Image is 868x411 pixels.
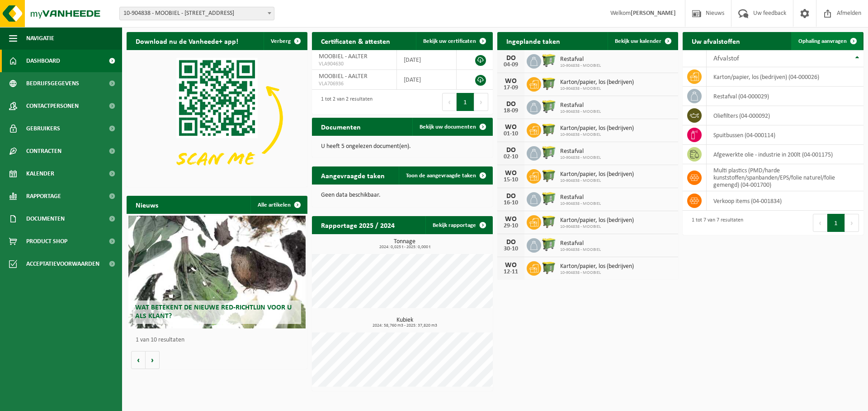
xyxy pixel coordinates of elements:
a: Bekijk uw kalender [608,32,677,50]
span: Rapportage [26,185,61,208]
p: Geen data beschikbaar. [321,192,484,199]
span: Acceptatievoorwaarden [26,253,99,275]
p: 1 van 10 resultaten [136,337,303,343]
span: 10-904838 - MOOBIEL [560,109,601,115]
span: 10-904838 - MOOBIEL - 9910 AALTER, VELDSTRAAT 34 [120,7,274,20]
span: Documenten [26,208,65,230]
a: Ophaling aanvragen [791,32,863,50]
a: Bekijk uw certificaten [416,32,492,50]
div: WO [502,216,520,223]
td: restafval (04-000029) [707,87,863,106]
h2: Aangevraagde taken [312,166,394,184]
h3: Tonnage [316,239,493,249]
span: Afvalstof [713,55,739,62]
div: WO [502,78,520,85]
td: [DATE] [397,50,456,70]
span: Wat betekent de nieuwe RED-richtlijn voor u als klant? [135,304,292,320]
div: DO [502,239,520,246]
span: Navigatie [26,27,54,50]
button: Vorige [131,351,146,369]
h2: Rapportage 2025 / 2024 [312,216,404,234]
img: WB-0660-HPE-GN-50 [541,99,557,114]
span: Bekijk uw certificaten [423,38,476,44]
div: 15-10 [502,177,520,183]
button: 1 [827,214,845,232]
span: Dashboard [26,50,60,72]
span: Bekijk uw kalender [615,38,661,44]
a: Alle artikelen [250,196,307,214]
button: Previous [442,93,457,111]
span: 10-904838 - MOOBIEL [560,270,634,276]
a: Bekijk rapportage [425,216,492,234]
button: 1 [457,93,474,111]
span: 10-904838 - MOOBIEL - 9910 AALTER, VELDSTRAAT 34 [119,7,274,20]
span: Karton/papier, los (bedrijven) [560,217,634,224]
span: Kalender [26,162,54,185]
span: Restafval [560,148,601,155]
span: 2024: 0,025 t - 2025: 0,000 t [316,245,493,249]
span: Bekijk uw documenten [420,124,476,130]
img: WB-0660-HPE-GN-50 [541,53,557,68]
div: 1 tot 2 van 2 resultaten [316,92,373,112]
button: Volgende [146,351,160,369]
span: Restafval [560,240,601,247]
span: 10-904838 - MOOBIEL [560,247,601,253]
div: 29-10 [502,223,520,229]
td: [DATE] [397,70,456,90]
div: WO [502,124,520,131]
div: DO [502,147,520,154]
span: 10-904838 - MOOBIEL [560,201,601,207]
span: Karton/papier, los (bedrijven) [560,125,634,132]
span: Restafval [560,194,601,201]
span: 10-904838 - MOOBIEL [560,178,634,184]
a: Wat betekent de nieuwe RED-richtlijn voor u als klant? [128,216,306,328]
span: Karton/papier, los (bedrijven) [560,263,634,270]
img: WB-0660-HPE-GN-50 [541,237,557,252]
p: U heeft 5 ongelezen document(en). [321,143,484,150]
div: WO [502,262,520,269]
h2: Ingeplande taken [497,32,569,50]
img: Download de VHEPlus App [127,50,307,185]
a: Toon de aangevraagde taken [399,166,492,185]
img: WB-0660-HPE-GN-50 [541,191,557,206]
span: MOOBIEL - AALTER [319,53,368,60]
img: WB-1100-HPE-GN-50 [541,122,557,137]
img: WB-1100-HPE-GN-50 [541,260,557,275]
span: 10-904838 - MOOBIEL [560,224,634,230]
div: DO [502,101,520,108]
h2: Certificaten & attesten [312,32,399,50]
td: afgewerkte olie - industrie in 200lt (04-001175) [707,145,863,164]
div: 01-10 [502,131,520,137]
button: Next [474,93,488,111]
div: WO [502,170,520,177]
h2: Uw afvalstoffen [683,32,749,50]
button: Next [845,214,859,232]
span: 2024: 58,760 m3 - 2025: 37,820 m3 [316,323,493,328]
span: Restafval [560,56,601,63]
button: Previous [813,214,827,232]
td: verkoop items (04-001834) [707,191,863,211]
div: DO [502,193,520,200]
span: 10-904838 - MOOBIEL [560,63,601,69]
a: Bekijk uw documenten [412,118,492,136]
td: multi plastics (PMD/harde kunststoffen/spanbanden/EPS/folie naturel/folie gemengd) (04-001700) [707,164,863,191]
span: VLA706936 [319,80,390,88]
span: 10-904838 - MOOBIEL [560,155,601,161]
td: karton/papier, los (bedrijven) (04-000026) [707,67,863,87]
td: oliefilters (04-000092) [707,106,863,125]
h2: Documenten [312,118,370,135]
img: WB-1100-HPE-GN-50 [541,76,557,91]
span: Karton/papier, los (bedrijven) [560,79,634,86]
h3: Kubiek [316,317,493,328]
h2: Download nu de Vanheede+ app! [127,32,247,50]
div: 18-09 [502,108,520,114]
div: 17-09 [502,85,520,91]
h2: Nieuws [127,196,167,213]
button: Verberg [264,32,307,50]
span: Bedrijfsgegevens [26,72,79,95]
span: Verberg [271,38,291,44]
div: 16-10 [502,200,520,206]
div: 02-10 [502,154,520,160]
img: WB-0660-HPE-GN-50 [541,145,557,160]
div: 1 tot 7 van 7 resultaten [687,213,743,233]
